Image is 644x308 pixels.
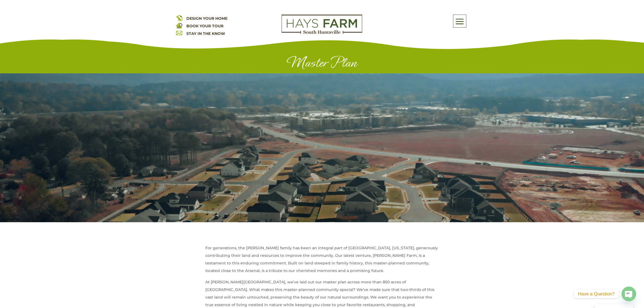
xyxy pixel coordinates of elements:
img: book your home tour [176,22,182,28]
a: hays farm homes huntsville development [282,30,362,35]
p: For generations, the [PERSON_NAME] family has been an integral part of [GEOGRAPHIC_DATA], [US_STA... [205,244,439,278]
a: STAY IN THE KNOW [186,31,225,36]
img: Logo [282,15,362,34]
h1: Master Plan [176,55,468,73]
a: BOOK YOUR TOUR [186,24,223,28]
